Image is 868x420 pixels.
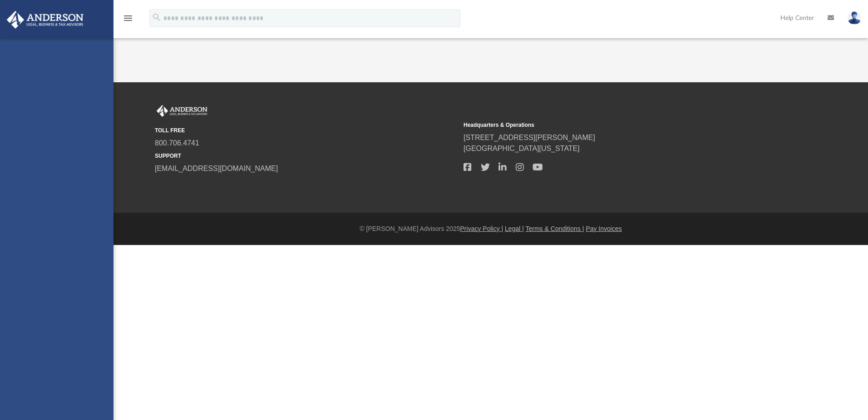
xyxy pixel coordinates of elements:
small: SUPPORT [155,152,457,160]
i: menu [123,13,133,24]
a: [GEOGRAPHIC_DATA][US_STATE] [464,145,580,152]
a: [EMAIL_ADDRESS][DOMAIN_NAME] [155,165,278,172]
a: menu [123,17,133,24]
div: © [PERSON_NAME] Advisors 2025 [113,224,868,234]
a: Pay Invoices [586,225,621,232]
img: Anderson Advisors Platinum Portal [4,11,86,29]
a: Legal | [505,225,524,232]
img: User Pic [848,11,861,25]
a: Privacy Policy | [460,225,503,232]
a: Terms & Conditions | [526,225,584,232]
a: [STREET_ADDRESS][PERSON_NAME] [464,134,595,141]
img: Anderson Advisors Platinum Portal [155,105,209,117]
small: TOLL FREE [155,126,457,135]
a: 800.706.4741 [155,139,199,147]
i: search [152,12,162,22]
small: Headquarters & Operations [464,121,766,129]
